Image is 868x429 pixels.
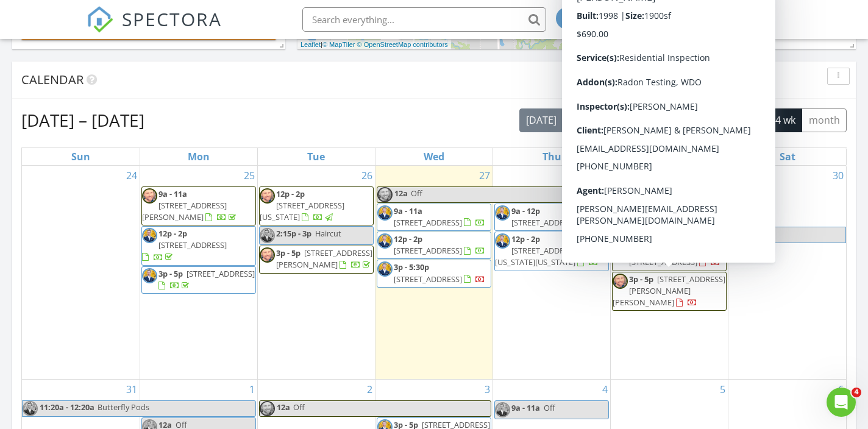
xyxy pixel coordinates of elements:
[185,148,212,165] a: Monday
[301,41,321,48] a: Leaflet
[377,187,393,202] img: image3.png
[276,228,311,239] span: 2:15p - 3p
[293,402,305,413] span: Off
[259,246,374,273] a: 3p - 5p [STREET_ADDRESS][PERSON_NAME]
[613,227,628,243] img: dev.jpeg
[69,148,93,165] a: Sunday
[260,188,275,204] img: image3.png
[122,6,222,32] span: SPECTORA
[357,41,448,48] a: © OpenStreetMap contributors
[359,166,375,185] a: Go to August 26, 2025
[571,108,600,133] button: Previous
[802,108,847,132] button: month
[613,245,628,260] img: image3.png
[728,166,846,380] td: Go to August 30, 2025
[613,188,628,204] img: image3.png
[600,380,610,399] a: Go to September 4, 2025
[377,204,491,231] a: 9a - 11a [STREET_ADDRESS]
[257,166,375,380] td: Go to August 26, 2025
[141,266,256,294] a: 3p - 5p [STREET_ADDRESS]
[158,188,187,199] span: 9a - 11a
[544,402,555,413] span: Off
[23,401,38,416] img: dev.jpeg
[519,108,564,132] button: [DATE]
[611,166,728,380] td: Go to August 29, 2025
[685,7,764,19] div: [PERSON_NAME]
[394,233,485,256] a: 12p - 2p [STREET_ADDRESS]
[22,166,140,380] td: Go to August 24, 2025
[241,166,257,185] a: Go to August 25, 2025
[142,228,227,262] a: 12p - 2p [STREET_ADDRESS]
[394,205,422,216] span: 9a - 11a
[599,108,628,133] button: Next
[394,205,485,228] a: 9a - 11a [STREET_ADDRESS]
[511,402,540,413] span: 9a - 11a
[21,108,144,132] h2: [DATE] – [DATE]
[315,228,341,239] span: Haircut
[394,261,429,272] span: 3p - 5:30p
[322,41,355,48] a: © MapTiler
[124,380,140,399] a: Go to August 31, 2025
[511,233,540,244] span: 12p - 2p
[394,233,422,244] span: 12p - 2p
[39,401,95,416] span: 11:20a - 12:20a
[852,388,861,397] span: 4
[276,401,291,416] span: 12a
[124,166,140,185] a: Go to August 24, 2025
[411,188,422,199] span: Off
[622,213,652,222] div: Confirm
[511,217,580,228] span: [STREET_ADDRESS]
[87,16,222,42] a: SPECTORA
[495,205,510,221] img: dev.jpeg
[777,148,798,165] a: Saturday
[482,380,493,399] a: Go to September 3, 2025
[276,247,372,270] a: 3p - 5p [STREET_ADDRESS][PERSON_NAME]
[768,108,802,132] button: 4 wk
[493,166,611,380] td: Go to August 28, 2025
[141,226,256,266] a: 12p - 2p [STREET_ADDRESS]
[394,217,462,228] span: [STREET_ADDRESS]
[495,402,510,417] img: dev.jpeg
[365,380,375,399] a: Go to September 2, 2025
[142,228,157,243] img: dev.jpeg
[495,233,510,249] img: dev.jpeg
[247,380,257,399] a: Go to September 1, 2025
[158,268,183,279] span: 3p - 5p
[629,227,685,243] span: 11:20a - 12:20a
[613,212,652,224] a: Confirm
[654,19,774,32] div: Golden Home Inspections
[728,108,769,132] button: cal wk
[540,148,564,165] a: Thursday
[691,108,728,132] button: week
[629,257,697,268] span: [STREET_ADDRESS]
[635,108,662,132] button: list
[21,71,84,88] span: Calendar
[260,401,275,416] img: image3.png
[98,402,149,413] span: Butterfly Pods
[276,247,372,270] span: [STREET_ADDRESS][PERSON_NAME]
[158,228,187,239] span: 12p - 2p
[276,247,301,258] span: 3p - 5p
[187,268,255,279] span: [STREET_ADDRESS]
[629,188,658,199] span: 9a - 11a
[259,186,374,226] a: 12p - 2p [STREET_ADDRESS][US_STATE]
[142,200,227,222] span: [STREET_ADDRESS][PERSON_NAME]
[276,188,305,199] span: 12p - 2p
[394,261,485,284] a: 3p - 5:30p [STREET_ADDRESS]
[511,205,603,228] a: 9a - 12p [STREET_ADDRESS]
[494,232,609,271] a: 12p - 2p [STREET_ADDRESS][US_STATE][US_STATE]
[302,7,546,32] input: Search everything...
[612,243,727,271] a: 12p - 2:30p [STREET_ADDRESS]
[142,188,238,222] a: 9a - 11a [STREET_ADDRESS][PERSON_NAME]
[827,388,856,417] iframe: Intercom live chat
[613,274,725,308] a: 3p - 5p [STREET_ADDRESS][PERSON_NAME][PERSON_NAME]
[629,188,697,211] a: 9a - 11a [STREET_ADDRESS]
[661,108,692,132] button: day
[511,205,540,216] span: 9a - 12p
[375,166,493,380] td: Go to August 27, 2025
[394,245,462,256] span: [STREET_ADDRESS]
[377,260,491,287] a: 3p - 5:30p [STREET_ADDRESS]
[717,380,728,399] a: Go to September 5, 2025
[260,200,344,222] span: [STREET_ADDRESS][US_STATE]
[158,268,255,291] a: 3p - 5p [STREET_ADDRESS]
